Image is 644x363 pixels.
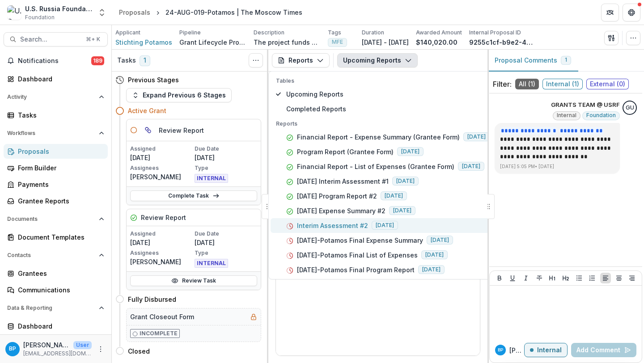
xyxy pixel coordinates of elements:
[469,29,521,37] p: Internal Proposal ID
[297,132,460,142] p: Financial Report - Expense Summary (Grantee Form)
[272,53,330,68] button: Reports
[7,305,95,311] span: Data & Reporting
[547,273,558,283] button: Heading 1
[25,4,92,13] div: U.S. Russia Foundation
[126,88,232,102] button: Expand Previous 6 Stages
[286,104,490,114] span: Completed Reports
[4,194,108,208] a: Grantee Reports
[4,248,108,262] button: Open Contacts
[20,36,80,43] span: Search...
[140,329,178,338] p: Incomplete
[254,38,321,47] p: The project funds a new monetization model for The Moscow Times: holding business conferences in ...
[397,147,424,156] span: [DATE]
[115,38,172,47] a: Stichting Potamos
[117,57,136,64] h3: Tasks
[574,273,585,283] button: Bullet List
[560,273,571,283] button: Heading 2
[458,162,484,171] span: [DATE]
[18,285,101,295] div: Communications
[179,29,201,37] p: Pipeline
[614,273,624,283] button: Align Center
[4,32,108,46] button: Search...
[249,53,263,68] button: Toggle View Cancelled Tasks
[128,346,150,356] h4: Closed
[195,153,257,162] p: [DATE]
[195,238,257,247] p: [DATE]
[128,295,176,304] h4: Fully Disbursed
[362,29,384,37] p: Duration
[130,153,193,162] p: [DATE]
[195,230,257,238] p: Due Date
[73,341,92,349] p: User
[586,79,629,89] span: External ( 0 )
[130,238,193,247] p: [DATE]
[130,190,257,201] a: Complete Task
[195,174,228,183] span: INTERNAL
[130,312,194,321] h5: Grant Closeout Form
[141,213,186,222] h5: Review Report
[286,89,490,99] span: Upcoming Reports
[23,340,70,350] p: [PERSON_NAME]
[130,249,193,257] p: Assignees
[493,79,512,89] p: Filter:
[130,257,193,266] p: [PERSON_NAME]
[18,147,101,156] div: Proposals
[128,106,166,115] h4: Active Grant
[494,273,505,283] button: Bold
[18,196,101,206] div: Grantee Reports
[297,177,389,186] p: [DATE] Interim Assessment #1
[297,162,454,171] p: Financial Report - List of Expenses (Grantee Form)
[328,29,341,37] p: Tags
[276,120,490,128] p: Reports
[416,38,458,47] p: $140,020.00
[500,163,614,170] p: [DATE] 5:05 PM • [DATE]
[128,75,179,84] h4: Previous Stages
[297,191,377,201] p: [DATE] Program Report #2
[551,101,620,110] p: GRANTS TEAM @ USRF
[4,266,108,281] a: Grantees
[179,38,246,47] p: Grant Lifecycle Process
[469,38,536,47] p: 9255c1cf-b9e2-4e4b-b95d-bd08c7a185c8
[18,110,101,120] div: Tasks
[96,4,108,21] button: Open entity switcher
[389,206,415,215] span: [DATE]
[7,130,95,136] span: Workflows
[600,273,611,283] button: Align Left
[115,6,306,19] nav: breadcrumb
[507,273,518,283] button: Underline
[18,57,91,65] span: Notifications
[418,265,445,274] span: [DATE]
[4,144,108,159] a: Proposals
[297,265,415,274] p: [DATE]-Potamos Final Program Report
[195,259,228,268] span: INTERNAL
[332,39,343,45] span: MFE
[565,57,567,63] span: 1
[297,221,368,230] p: Interim Assessment #2
[195,164,257,172] p: Type
[4,283,108,297] a: Communications
[254,29,284,37] p: Description
[18,74,101,84] div: Dashboard
[557,112,576,118] span: Internal
[7,252,95,258] span: Contacts
[515,79,539,89] span: All ( 1 )
[4,319,108,333] a: Dashboard
[7,5,21,20] img: U.S. Russia Foundation
[18,163,101,173] div: Form Builder
[534,273,545,283] button: Strike
[130,172,193,181] p: [PERSON_NAME]
[601,4,619,21] button: Partners
[18,269,101,278] div: Grantees
[381,191,407,200] span: [DATE]
[297,147,394,156] p: Program Report (Grantee Form)
[587,273,597,283] button: Ordered List
[297,236,423,245] p: [DATE]-Potamos Final Expense Summary
[91,56,104,65] span: 189
[571,343,636,357] button: Add Comment
[159,126,204,135] h5: Review Report
[4,90,108,104] button: Open Activity
[130,275,257,286] a: Review Task
[7,216,95,222] span: Documents
[4,301,108,315] button: Open Data & Reporting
